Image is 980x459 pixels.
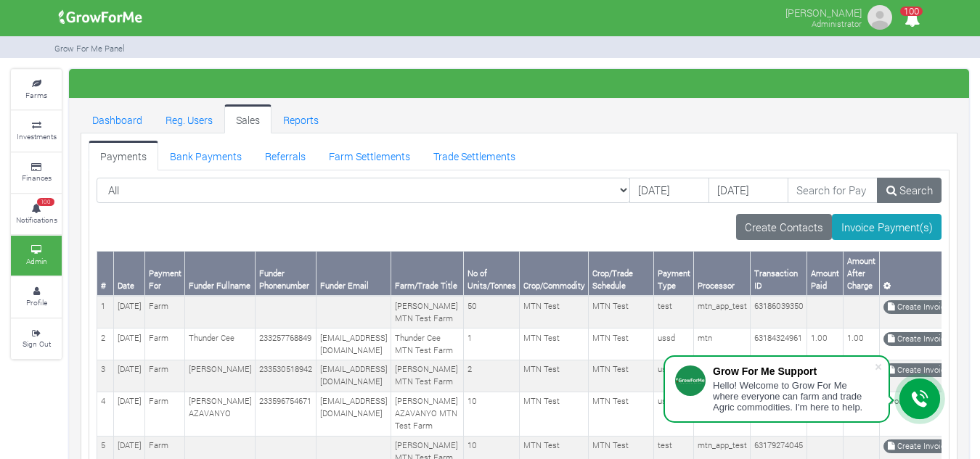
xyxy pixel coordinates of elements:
[185,392,256,436] td: [PERSON_NAME] AZAVANYO
[464,360,520,392] td: 2
[464,252,520,296] th: No of Units/Tonnes
[317,360,391,392] td: [EMAIL_ADDRESS][DOMAIN_NAME]
[154,104,224,133] a: Reg. Users
[807,252,844,296] th: Amount Paid
[97,328,114,360] td: 2
[844,328,880,360] td: 1.00
[23,339,51,349] small: Sign Out
[589,296,654,328] td: MTN Test
[694,296,751,328] td: mtn_app_test
[654,360,694,392] td: ussd
[185,252,256,296] th: Funder Fullname
[391,360,464,392] td: [PERSON_NAME] MTN Test Farm
[785,3,862,20] p: [PERSON_NAME]
[114,360,145,392] td: [DATE]
[11,194,62,234] a: 100 Notifications
[464,392,520,436] td: 10
[54,3,147,32] img: growforme image
[185,328,256,360] td: Thunder Cee
[589,328,654,360] td: MTN Test
[17,131,57,141] small: Investments
[145,360,185,392] td: Farm
[422,141,527,170] a: Trade Settlements
[736,214,833,240] a: Create Contacts
[317,252,391,296] th: Funder Email
[713,380,874,413] div: Hello! Welcome to Grow For Me where everyone can farm and trade Agric commodities. I'm here to help.
[788,178,878,204] input: Search for Payments
[654,252,694,296] th: Payment Type
[25,90,47,100] small: Farms
[114,328,145,360] td: [DATE]
[520,328,589,360] td: MTN Test
[317,328,391,360] td: [EMAIL_ADDRESS][DOMAIN_NAME]
[145,296,185,328] td: Farm
[464,296,520,328] td: 50
[900,7,923,16] span: 100
[589,392,654,436] td: MTN Test
[97,360,114,392] td: 3
[751,252,807,296] th: Transaction ID
[11,153,62,193] a: Finances
[317,392,391,436] td: [EMAIL_ADDRESS][DOMAIN_NAME]
[877,178,942,204] a: Search
[883,300,954,314] a: Create Invoice
[807,328,844,360] td: 1.00
[37,198,54,207] span: 100
[54,43,125,54] small: Grow For Me Panel
[11,111,62,151] a: Investments
[26,256,47,266] small: Admin
[898,3,926,36] i: Notifications
[589,252,654,296] th: Crop/Trade Schedule
[391,296,464,328] td: [PERSON_NAME] MTN Test Farm
[709,178,788,204] input: DD/MM/YYYY
[145,252,185,296] th: Payment For
[256,328,317,360] td: 233257768849
[256,392,317,436] td: 233596754671
[391,392,464,436] td: [PERSON_NAME] AZAVANYO MTN Test Farm
[832,214,942,240] a: Invoice Payment(s)
[114,296,145,328] td: [DATE]
[97,296,114,328] td: 1
[589,360,654,392] td: MTN Test
[114,252,145,296] th: Date
[185,360,256,392] td: [PERSON_NAME]
[464,328,520,360] td: 1
[224,104,271,133] a: Sales
[11,236,62,276] a: Admin
[256,360,317,392] td: 233530518942
[654,296,694,328] td: test
[713,365,874,377] div: Grow For Me Support
[883,363,954,377] a: Create Invoice
[145,392,185,436] td: Farm
[97,252,114,296] th: #
[898,14,926,28] a: 100
[883,332,954,346] a: Create Invoice
[883,439,954,453] a: Create Invoice
[654,328,694,360] td: ussd
[520,296,589,328] td: MTN Test
[812,18,862,29] small: Administrator
[694,252,751,296] th: Processor
[16,215,57,225] small: Notifications
[629,178,709,204] input: DD/MM/YYYY
[114,392,145,436] td: [DATE]
[253,141,317,170] a: Referrals
[256,252,317,296] th: Funder Phonenumber
[97,392,114,436] td: 4
[751,328,807,360] td: 63184324961
[158,141,253,170] a: Bank Payments
[844,252,880,296] th: Amount After Charge
[271,104,330,133] a: Reports
[865,3,894,32] img: growforme image
[11,70,62,109] a: Farms
[145,328,185,360] td: Farm
[520,252,589,296] th: Crop/Commodity
[391,252,464,296] th: Farm/Trade Title
[26,297,47,307] small: Profile
[520,360,589,392] td: MTN Test
[317,141,422,170] a: Farm Settlements
[391,328,464,360] td: Thunder Cee MTN Test Farm
[11,277,62,317] a: Profile
[694,328,751,360] td: mtn
[11,319,62,359] a: Sign Out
